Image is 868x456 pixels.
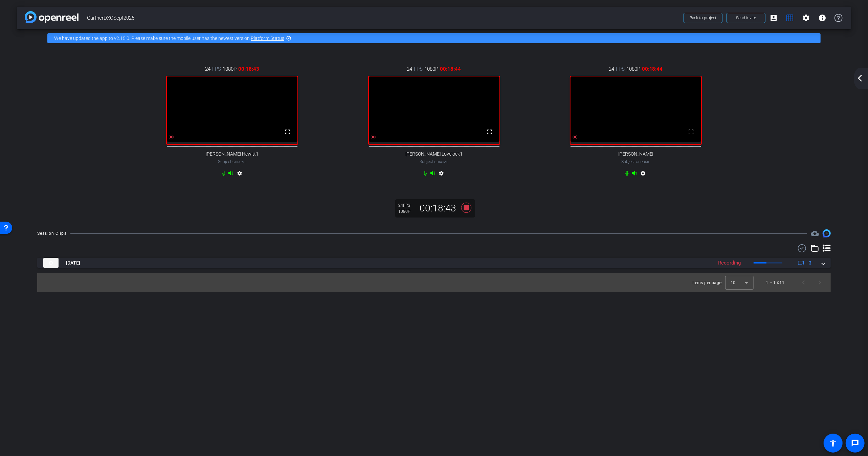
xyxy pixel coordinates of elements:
mat-icon: highlight_off [286,36,291,41]
mat-icon: arrow_back_ios_new [856,74,864,82]
mat-icon: settings [437,170,445,179]
button: Back to project [684,13,722,23]
span: [DATE] [66,259,80,267]
div: Session Clips [37,230,67,237]
img: app-logo [25,11,79,23]
div: Items per page: [692,279,722,286]
span: FPS [414,65,423,73]
mat-icon: settings [236,170,244,179]
span: FPS [212,65,221,73]
img: thumb-nail [43,258,59,268]
span: 3 [809,259,811,267]
span: 00:18:43 [238,65,259,73]
mat-icon: cloud_upload [811,229,819,237]
mat-icon: fullscreen [687,128,695,136]
img: Session clips [823,229,831,237]
div: 1080P [399,209,416,214]
span: Subject [218,159,247,165]
div: 1 – 1 of 1 [766,279,785,286]
span: 00:18:44 [642,65,663,73]
div: 24 [399,203,416,208]
span: GartnerDXCSept2025 [87,11,680,25]
span: 00:18:44 [440,65,461,73]
button: Send invite [727,13,765,23]
mat-icon: message [851,439,859,447]
button: Next page [812,274,828,291]
mat-icon: grid_on [786,14,794,22]
span: Back to project [690,16,716,20]
mat-icon: fullscreen [284,128,292,136]
span: Subject [621,159,650,165]
span: - [231,159,232,164]
div: We have updated the app to v2.15.0. Please make sure the mobile user has the newest version. [47,33,821,43]
div: Recording [715,259,744,267]
mat-icon: info [818,14,826,22]
span: Destinations for your clips [811,229,819,237]
mat-icon: settings [639,170,647,179]
span: [PERSON_NAME] Hewitt1 [206,151,259,157]
mat-icon: account_box [770,14,778,22]
button: Previous page [796,274,812,291]
span: 1080P [223,65,237,73]
span: 24 [205,65,210,73]
span: 1080P [425,65,439,73]
span: Chrome [434,160,448,164]
span: Chrome [232,160,247,164]
span: 24 [407,65,413,73]
span: 24 [609,65,614,73]
span: [PERSON_NAME] [618,151,653,157]
mat-icon: accessibility [829,439,837,447]
mat-expansion-panel-header: thumb-nail[DATE]Recording3 [37,258,831,268]
span: FPS [616,65,625,73]
span: 1080P [626,65,640,73]
div: 00:18:43 [416,203,461,214]
span: - [635,159,636,164]
span: Chrome [636,160,650,164]
span: Subject [420,159,448,165]
a: Platform Status [251,36,284,41]
span: [PERSON_NAME] Lovelock1 [405,151,463,157]
mat-icon: settings [802,14,810,22]
span: FPS [403,203,410,208]
span: Send invite [736,15,756,21]
mat-icon: fullscreen [486,128,494,136]
span: - [433,159,434,164]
